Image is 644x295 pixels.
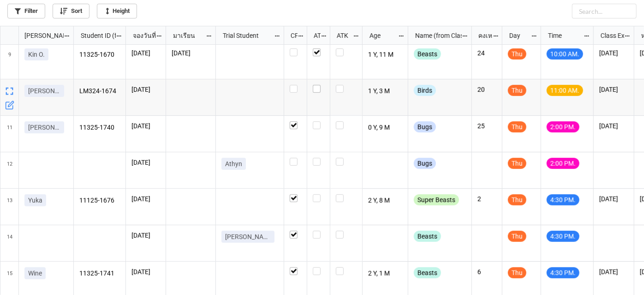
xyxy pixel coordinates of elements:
div: 4:30 PM. [547,194,579,205]
span: 9 [8,43,11,79]
p: [DATE] [131,231,160,240]
p: [DATE] [599,267,628,277]
div: 4:30 PM. [547,267,579,278]
p: Wine [28,269,42,278]
p: 6 [477,267,496,277]
p: 24 [477,48,496,58]
p: [DATE] [172,48,210,58]
p: [DATE] [131,158,160,167]
p: 11325-1670 [79,48,120,61]
p: 11325-1740 [79,121,120,134]
div: มาเรียน [167,30,206,41]
p: 25 [477,121,496,131]
p: [PERSON_NAME] [28,123,60,132]
p: [DATE] [131,267,160,277]
div: 2:00 PM. [547,121,579,132]
div: Class Expiration [595,30,625,41]
p: [DATE] [599,85,628,94]
div: 11:00 AM. [547,85,583,96]
p: 1 Y, 3 M [368,85,403,98]
a: Filter [7,4,45,18]
p: Yuka [28,196,42,205]
p: Athyn [225,159,242,169]
div: Beasts [414,48,441,60]
div: [PERSON_NAME] Name [19,30,64,41]
div: Bugs [414,158,436,169]
div: Thu [508,121,526,132]
span: 12 [7,152,12,188]
div: Name (from Class) [410,30,462,41]
div: 4:30 PM. [547,231,579,242]
div: Trial Student [217,30,274,41]
div: 2:00 PM. [547,158,579,169]
div: Super Beasts [414,194,459,205]
p: [DATE] [131,48,160,58]
p: [PERSON_NAME] [225,232,271,241]
p: 20 [477,85,496,94]
a: Height [97,4,137,18]
span: 13 [7,189,12,225]
div: 10:00 AM. [547,48,583,60]
p: [DATE] [131,85,160,94]
div: Age [364,30,398,41]
div: Thu [508,85,526,96]
div: Thu [508,231,526,242]
div: ATT [308,30,321,41]
span: 11 [7,116,12,152]
p: 2 [477,194,496,204]
p: [DATE] [131,121,160,131]
a: Sort [53,4,89,18]
p: [DATE] [599,48,628,58]
span: 14 [7,225,12,261]
input: Search... [572,4,637,18]
p: 2 Y, 1 M [368,267,403,280]
div: Beasts [414,231,441,242]
div: Thu [508,158,526,169]
p: LM324-1674 [79,85,120,98]
p: [DATE] [599,121,628,131]
div: Student ID (from [PERSON_NAME] Name) [75,30,116,41]
div: grid [0,26,74,45]
p: 11325-1741 [79,267,120,280]
p: 0 Y, 9 M [368,121,403,134]
div: จองวันที่ [127,30,156,41]
div: Beasts [414,267,441,278]
div: Thu [508,267,526,278]
p: 2 Y, 8 M [368,194,403,207]
p: [DATE] [599,194,628,204]
div: Thu [508,194,526,205]
div: Day [504,30,531,41]
div: คงเหลือ (from Nick Name) [473,30,492,41]
p: 11125-1676 [79,194,120,207]
div: Birds [414,85,436,96]
div: Time [543,30,584,41]
p: [DATE] [131,194,160,204]
div: ATK [331,30,352,41]
p: [PERSON_NAME]ปู [28,86,60,96]
div: Bugs [414,121,436,132]
p: Kin O. [28,50,45,59]
div: Thu [508,48,526,60]
p: 1 Y, 11 M [368,48,403,61]
div: CF [285,30,298,41]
